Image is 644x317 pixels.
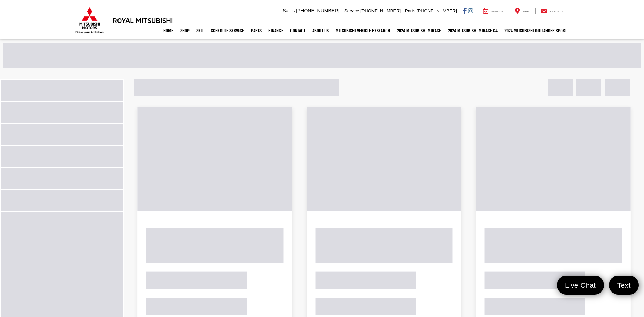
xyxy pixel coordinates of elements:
[463,8,467,13] a: Facebook: Click to visit our Facebook page
[113,17,173,24] h3: Royal Mitsubishi
[193,22,207,39] a: Sell
[160,22,177,39] a: Home
[247,22,265,39] a: Parts: Opens in a new tab
[501,22,570,39] a: 2024 Mitsubishi Outlander SPORT
[360,8,401,13] span: [PHONE_NUMBER]
[265,22,287,39] a: Finance
[523,10,529,13] span: Map
[535,8,569,14] a: Contact
[393,22,444,39] a: 2024 Mitsubishi Mirage
[510,8,534,14] a: Map
[309,22,332,39] a: About Us
[491,10,503,13] span: Service
[550,10,563,13] span: Contact
[417,8,457,13] span: [PHONE_NUMBER]
[296,8,339,13] span: [PHONE_NUMBER]
[614,280,634,290] span: Text
[405,8,415,13] span: Parts
[468,8,473,13] a: Instagram: Click to visit our Instagram page
[557,276,604,295] a: Live Chat
[609,276,639,295] a: Text
[74,7,105,34] img: Mitsubishi
[478,8,509,14] a: Service
[562,280,599,290] span: Live Chat
[207,22,247,39] a: Schedule Service: Opens in a new tab
[344,8,359,13] span: Service
[177,22,193,39] a: Shop
[444,22,501,39] a: 2024 Mitsubishi Mirage G4
[287,22,309,39] a: Contact
[332,22,393,39] a: Mitsubishi Vehicle Research
[283,8,295,13] span: Sales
